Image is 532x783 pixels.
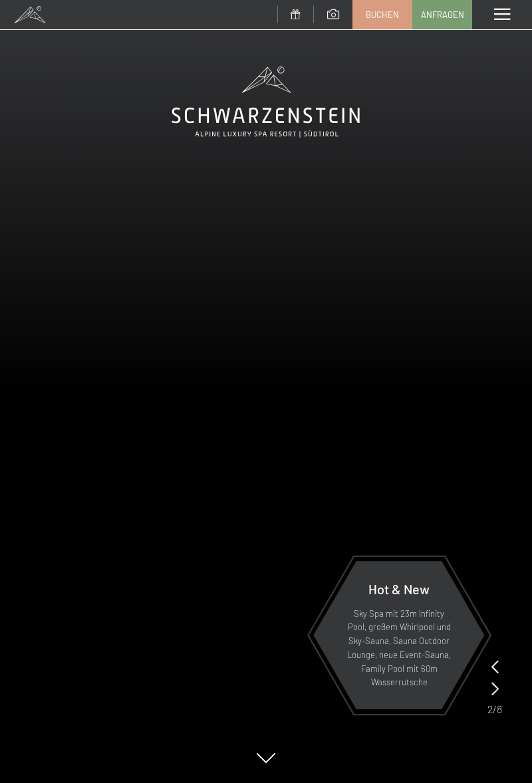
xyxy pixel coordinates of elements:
span: Anfragen [421,9,464,21]
span: Hot & New [368,581,430,597]
span: 2 [487,702,493,717]
span: 8 [497,702,502,717]
span: / [493,702,497,717]
span: Buchen [366,9,399,21]
a: Hot & New Sky Spa mit 23m Infinity Pool, großem Whirlpool und Sky-Sauna, Sauna Outdoor Lounge, ne... [313,560,485,710]
a: Anfragen [413,1,471,29]
a: Buchen [353,1,412,29]
p: Sky Spa mit 23m Infinity Pool, großem Whirlpool und Sky-Sauna, Sauna Outdoor Lounge, neue Event-S... [346,607,452,690]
